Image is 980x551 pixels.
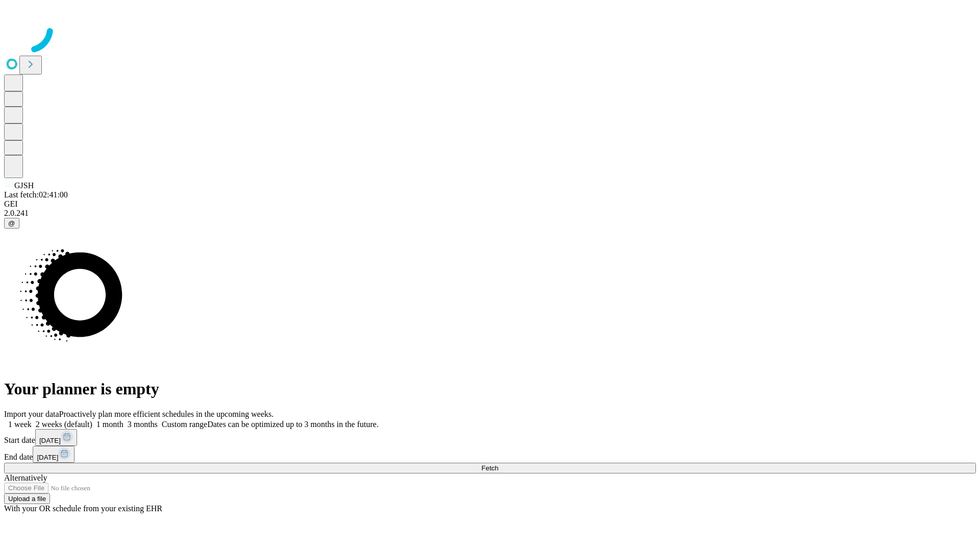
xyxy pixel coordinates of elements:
[4,493,50,504] button: Upload a file
[4,380,976,398] h1: Your planner is empty
[4,190,68,199] span: Last fetch: 02:41:00
[4,504,162,513] span: With your OR schedule from your existing EHR
[4,410,59,418] span: Import your data
[4,199,976,209] div: GEI
[481,464,498,472] span: Fetch
[4,446,976,463] div: End date
[36,420,92,429] span: 2 weeks (default)
[39,437,61,444] span: [DATE]
[96,420,124,429] span: 1 month
[128,420,158,429] span: 3 months
[8,420,32,429] span: 1 week
[207,420,378,429] span: Dates can be optimized up to 3 months in the future.
[4,429,976,446] div: Start date
[4,209,976,218] div: 2.0.241
[4,473,47,482] span: Alternatively
[35,429,77,446] button: [DATE]
[4,463,976,473] button: Fetch
[162,420,207,429] span: Custom range
[37,454,58,461] span: [DATE]
[59,410,274,418] span: Proactively plan more efficient schedules in the upcoming weeks.
[33,446,75,463] button: [DATE]
[8,219,15,227] span: @
[4,218,19,229] button: @
[14,181,34,190] span: GJSH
